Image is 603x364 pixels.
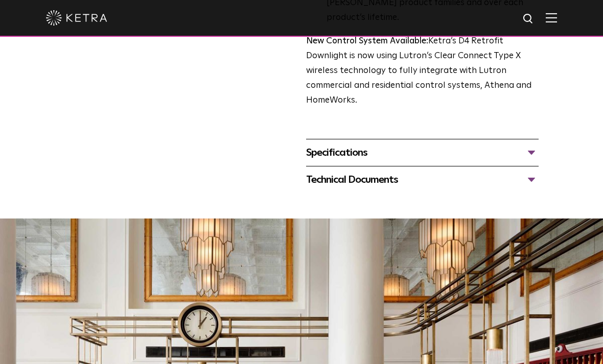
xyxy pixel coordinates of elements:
img: ketra-logo-2019-white [46,10,107,26]
img: Hamburger%20Nav.svg [546,13,557,22]
p: Ketra’s D4 Retrofit Downlight is now using Lutron’s Clear Connect Type X wireless technology to f... [306,34,539,108]
strong: New Control System Available: [306,37,428,45]
div: Technical Documents [306,172,539,188]
img: search icon [522,13,535,26]
div: Specifications [306,144,539,161]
